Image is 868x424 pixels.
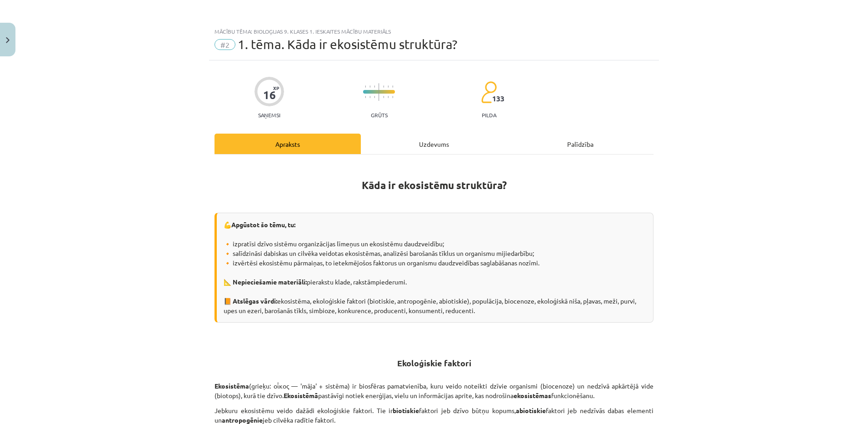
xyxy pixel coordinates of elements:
[224,297,277,305] b: 📙 Atslēgas vārdi:
[371,112,388,118] p: Grūts
[365,96,366,98] img: icon-short-line-57e1e144782c952c97e751825c79c345078a6d821885a25fce030b3d8c18986b.svg
[383,85,384,88] img: icon-short-line-57e1e144782c952c97e751825c79c345078a6d821885a25fce030b3d8c18986b.svg
[481,81,497,104] img: students-c634bb4e5e11cddfef0936a35e636f08e4e9abd3cc4e673bd6f9a4125e45ecb1.svg
[397,358,471,368] b: Ekoloģiskie faktori
[369,96,370,98] img: icon-short-line-57e1e144782c952c97e751825c79c345078a6d821885a25fce030b3d8c18986b.svg
[263,89,276,101] div: 16
[362,179,507,192] strong: Kāda ir ekosistēmu struktūra?
[238,37,457,52] span: 1. tēma. Kāda ir ekosistēmu struktūra?
[392,85,393,88] img: icon-short-line-57e1e144782c952c97e751825c79c345078a6d821885a25fce030b3d8c18986b.svg
[231,220,295,229] strong: Apgūstot šo tēmu, tu:
[273,85,279,90] span: XP
[374,96,375,98] img: icon-short-line-57e1e144782c952c97e751825c79c345078a6d821885a25fce030b3d8c18986b.svg
[374,85,375,88] img: icon-short-line-57e1e144782c952c97e751825c79c345078a6d821885a25fce030b3d8c18986b.svg
[365,85,366,88] img: icon-short-line-57e1e144782c952c97e751825c79c345078a6d821885a25fce030b3d8c18986b.svg
[215,39,235,50] span: #2
[6,37,10,43] img: icon-close-lesson-0947bae3869378f0d4975bcd49f059093ad1ed9edebbc8119c70593378902aed.svg
[507,134,653,154] div: Palīdzība
[361,134,507,154] div: Uzdevums
[215,382,249,390] b: Ekosistēma
[492,95,504,103] span: 133
[516,406,546,414] b: abiotiskie
[215,381,653,400] p: (grieķu: οἶκος — 'māja' + sistēma) ir biosfēras pamatvienība, kuru veido noteikti dzīvie organism...
[215,213,653,323] div: 💪 🔸 izpratīsi dzīvo sistēmu organizācijas līmeņus un ekosistēmu daudzveidību; 🔸 salīdzināsi dabis...
[388,96,389,98] img: icon-short-line-57e1e144782c952c97e751825c79c345078a6d821885a25fce030b3d8c18986b.svg
[369,85,370,88] img: icon-short-line-57e1e144782c952c97e751825c79c345078a6d821885a25fce030b3d8c18986b.svg
[215,28,653,35] div: Mācību tēma: Bioloģijas 9. klases 1. ieskaites mācību materiāls
[222,416,263,424] b: antropogēnie
[383,96,384,98] img: icon-short-line-57e1e144782c952c97e751825c79c345078a6d821885a25fce030b3d8c18986b.svg
[482,112,496,118] p: pilda
[379,83,379,101] img: icon-long-line-d9ea69661e0d244f92f715978eff75569469978d946b2353a9bb055b3ed8787d.svg
[254,112,284,118] p: Saņemsi
[514,391,551,399] b: ekosistēmas
[224,278,307,286] b: 📐 Nepieciešamie materiāli:
[388,85,389,88] img: icon-short-line-57e1e144782c952c97e751825c79c345078a6d821885a25fce030b3d8c18986b.svg
[215,134,361,154] div: Apraksts
[284,391,318,399] b: Ekosistēmā
[392,96,393,98] img: icon-short-line-57e1e144782c952c97e751825c79c345078a6d821885a25fce030b3d8c18986b.svg
[393,406,419,414] b: biotiskie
